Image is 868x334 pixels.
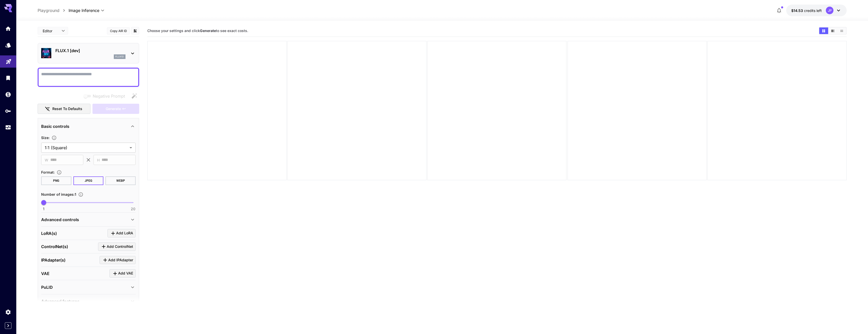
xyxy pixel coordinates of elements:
button: Reset to defaults [38,104,90,114]
p: IPAdapter(s) [41,257,66,263]
span: credits left [804,8,822,13]
p: LoRA(s) [41,230,57,236]
button: WEBP [105,176,136,185]
p: flux1d [115,55,124,58]
div: Usage [5,124,11,131]
span: Negative prompts are not compatible with the selected model. [83,93,129,99]
span: Negative Prompt [93,93,125,99]
div: API Keys [5,108,11,114]
div: Advanced features [41,295,136,307]
span: Image Inference [69,7,99,13]
span: Number of images : 1 [41,192,76,196]
button: Click to add LoRA [107,229,136,237]
div: Models [5,42,11,48]
div: $14.52574 [791,8,822,13]
span: Editor [43,28,58,34]
div: PuLID [41,281,136,293]
span: Format : [41,170,55,174]
span: H [97,157,100,163]
span: Add IPAdapter [108,257,133,263]
button: Choose the file format for the output image. [55,170,64,175]
p: FLUX.1 [dev] [55,48,125,54]
button: Click to add ControlNet [98,242,136,251]
button: PNG [41,176,71,185]
div: Basic controls [41,120,136,132]
span: Add LoRA [116,230,133,236]
div: FLUX.1 [dev]flux1d [41,45,136,61]
div: Playground [6,57,12,63]
span: 20 [131,206,135,211]
div: Show images in grid viewShow images in video viewShow images in list view [819,27,847,35]
b: Generate [200,28,216,33]
button: Show images in list view [837,27,846,34]
a: Playground [38,7,59,13]
div: Home [5,25,11,32]
div: Wallet [5,91,11,98]
button: Click to add IPAdapter [100,256,136,264]
span: Add ControlNet [107,244,133,250]
span: Size : [41,135,50,140]
span: Add VAE [118,270,133,277]
p: Advanced controls [41,217,79,223]
button: $14.52574JP [786,5,847,16]
p: ControlNet(s) [41,244,68,250]
button: Adjust the dimensions of the generated image by specifying its width and height in pixels, or sel... [50,135,59,140]
button: Show images in grid view [819,27,828,34]
span: Choose your settings and click to see exact costs. [147,28,248,33]
div: JP [826,7,833,14]
div: Advanced controls [41,214,136,226]
span: 1:1 (Square) [45,145,128,151]
button: Click to add VAE [109,269,136,278]
nav: breadcrumb [38,7,69,13]
p: Basic controls [41,123,69,129]
button: Specify how many images to generate in a single request. Each image generation will be charged se... [76,192,85,197]
button: Show images in video view [828,27,837,34]
button: Expand sidebar [5,322,11,329]
span: 1 [43,206,44,211]
button: Add to library [133,28,137,34]
div: Library [5,75,11,81]
p: VAE [41,270,50,277]
span: $14.53 [791,8,804,13]
button: Copy AIR ID [107,27,130,35]
button: JPEG [73,176,104,185]
span: W [45,157,48,163]
div: Settings [5,309,11,315]
p: PuLID [41,284,53,290]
